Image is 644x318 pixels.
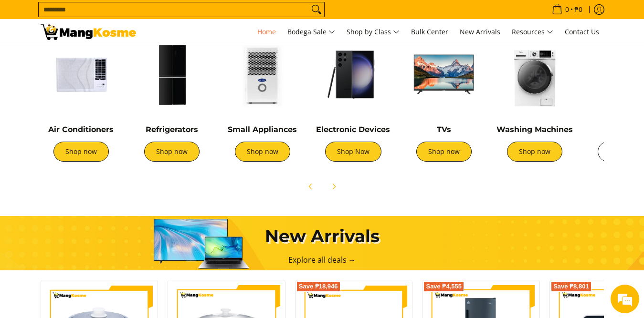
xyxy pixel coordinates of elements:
textarea: Type your message and hit 'Enter' [5,215,182,248]
a: Shop by Class [342,19,404,45]
a: Small Appliances [228,125,297,134]
a: Shop now [235,142,290,162]
a: New Arrivals [455,19,505,45]
nav: Main Menu [146,19,604,45]
a: Air Conditioners [48,125,114,134]
span: Bodega Sale [287,26,335,38]
img: Small Appliances [222,34,303,115]
a: TVs [437,125,451,134]
a: Shop Now [325,142,381,162]
div: Minimize live chat window [157,5,179,28]
img: Mang Kosme: Your Home Appliances Warehouse Sale Partner! [41,24,136,40]
span: 0 [564,6,570,13]
span: Contact Us [565,27,599,36]
a: Refrigerators [146,125,198,134]
img: Electronic Devices [313,34,394,115]
img: TVs [403,34,485,115]
img: Refrigerators [131,34,212,115]
a: Shop now [416,142,472,162]
button: Previous [300,176,321,197]
a: Shop now [53,142,109,162]
a: Shop now [507,142,562,162]
span: ₱0 [573,6,584,13]
span: Save ₱4,555 [426,284,462,289]
span: • [549,4,585,15]
a: Bodega Sale [283,19,340,45]
a: Home [253,19,281,45]
span: New Arrivals [460,27,500,36]
span: Shop by Class [347,26,400,38]
span: Resources [512,26,553,38]
a: Resources [507,19,558,45]
img: Washing Machines [494,34,575,115]
a: Bulk Center [406,19,453,45]
span: We're online! [55,97,132,194]
span: Save ₱8,801 [553,284,589,289]
div: Chat with us now [50,53,160,66]
a: Shop now [144,142,200,162]
img: Air Conditioners [41,34,122,115]
span: Home [257,27,276,36]
a: Contact Us [560,19,604,45]
a: Electronic Devices [316,125,390,134]
a: Explore all deals → [288,255,356,265]
span: Bulk Center [411,27,448,36]
button: Search [309,2,324,17]
a: Washing Machines [496,125,573,134]
span: Save ₱18,946 [299,284,338,289]
button: Next [323,176,344,197]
